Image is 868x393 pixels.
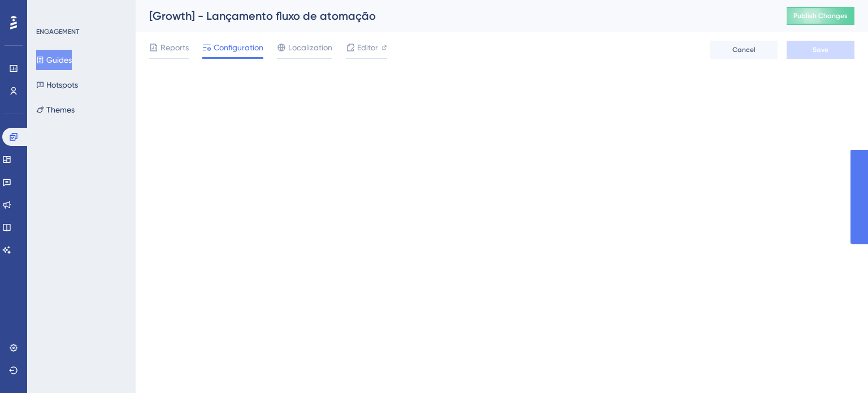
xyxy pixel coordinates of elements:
span: Publish Changes [793,11,848,20]
span: Editor [357,41,378,54]
span: Cancel [732,45,756,54]
button: Save [787,41,854,59]
button: Publish Changes [787,7,854,25]
span: Save [813,45,828,54]
span: Localization [288,41,332,54]
span: Reports [160,41,189,54]
button: Guides [36,50,72,70]
button: Cancel [710,41,778,59]
div: ENGAGEMENT [36,27,79,36]
button: Themes [36,100,75,120]
span: Configuration [214,41,263,54]
div: [Growth] - Lançamento fluxo de atomação [149,8,758,24]
button: Hotspots [36,75,78,95]
iframe: UserGuiding AI Assistant Launcher [821,348,854,382]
